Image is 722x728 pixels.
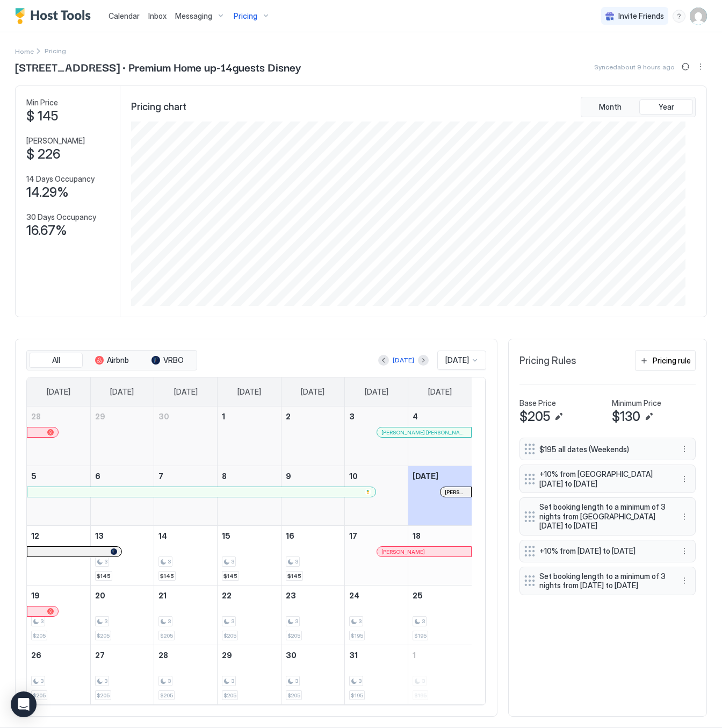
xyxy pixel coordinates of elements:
td: October 27, 2025 [90,645,154,705]
div: menu [673,10,685,23]
span: [DATE] [47,387,70,397]
span: 3 [104,558,107,565]
span: $195 all dates (Weekends) [539,445,667,454]
a: November 1, 2025 [408,645,472,665]
span: 3 [295,677,298,684]
a: October 11, 2025 [408,466,472,486]
span: [PERSON_NAME] [381,548,425,555]
span: $205 [223,632,236,639]
td: October 10, 2025 [344,466,408,526]
span: $145 [223,573,237,580]
span: 31 [349,651,358,660]
span: 4 [413,412,418,421]
span: $195 [414,632,427,639]
span: 8 [222,472,227,481]
a: September 30, 2025 [154,406,217,426]
span: 3 [358,618,362,625]
a: October 1, 2025 [218,406,280,426]
span: Min Price [26,98,58,108]
span: 14 [158,531,167,540]
button: More options [678,473,691,486]
span: 9 [286,472,291,481]
span: 16.67% [26,223,67,239]
span: [DATE] [110,387,134,397]
td: October 12, 2025 [27,526,90,586]
a: October 21, 2025 [154,586,217,605]
td: October 20, 2025 [90,586,154,645]
td: October 13, 2025 [90,526,154,586]
span: 3 [231,618,234,625]
td: October 31, 2025 [344,645,408,705]
span: [DATE] [174,387,198,397]
span: 23 [286,591,296,600]
span: [DATE] [237,387,261,397]
div: [DATE] [393,355,414,365]
span: 2 [286,412,291,421]
span: 29 [222,651,232,660]
a: October 7, 2025 [154,466,217,486]
div: Breadcrumb [15,45,34,56]
div: menu [694,60,707,73]
a: October 8, 2025 [218,466,280,486]
a: Home [15,45,34,56]
a: October 28, 2025 [154,645,217,665]
span: $205 [33,692,46,699]
a: October 15, 2025 [218,526,280,546]
span: 12 [31,531,39,540]
span: VRBO [163,355,184,365]
div: [PERSON_NAME] [381,548,467,555]
td: October 23, 2025 [281,586,344,645]
span: 28 [31,412,41,421]
div: Set booking length to a minimum of 3 nights from [DATE] to [DATE] menu [519,567,696,595]
span: 14 Days Occupancy [26,174,95,184]
td: October 17, 2025 [344,526,408,586]
td: November 1, 2025 [408,645,472,705]
span: 7 [158,472,163,481]
div: tab-group [26,350,197,370]
span: 29 [95,412,105,421]
span: Pricing Rules [519,355,576,367]
button: Edit [552,410,565,423]
span: 6 [95,472,100,481]
td: October 1, 2025 [218,406,281,466]
button: More options [678,510,691,523]
button: Sync prices [679,60,692,73]
a: Monday [99,377,145,406]
a: October 5, 2025 [27,466,90,486]
span: [PERSON_NAME] [26,136,85,146]
a: Calendar [109,10,140,22]
button: More options [694,60,707,73]
button: VRBO [141,353,194,368]
span: [DATE] [445,355,469,365]
span: 30 Days Occupancy [26,212,96,222]
a: October 26, 2025 [27,645,90,665]
td: September 29, 2025 [90,406,154,466]
span: 21 [158,591,167,600]
div: Host Tools Logo [15,8,96,24]
a: October 6, 2025 [91,466,154,486]
span: All [52,355,60,365]
span: $205 [97,692,110,699]
span: 22 [222,591,232,600]
span: $205 [160,632,173,639]
span: 3 [231,558,234,565]
div: menu [678,574,691,587]
span: Home [15,47,34,55]
div: menu [678,510,691,523]
a: Sunday [36,377,81,406]
span: 3 [40,618,44,625]
td: October 25, 2025 [408,586,472,645]
td: October 26, 2025 [27,645,90,705]
span: 3 [168,618,171,625]
span: Pricing [234,11,257,21]
span: Month [599,102,622,112]
a: October 31, 2025 [345,645,408,665]
span: $205 [97,632,110,639]
td: October 18, 2025 [408,526,472,586]
a: Friday [354,377,399,406]
span: 26 [31,651,41,660]
td: October 11, 2025 [408,466,472,526]
td: October 30, 2025 [281,645,344,705]
a: October 22, 2025 [218,586,280,605]
span: 30 [286,651,297,660]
